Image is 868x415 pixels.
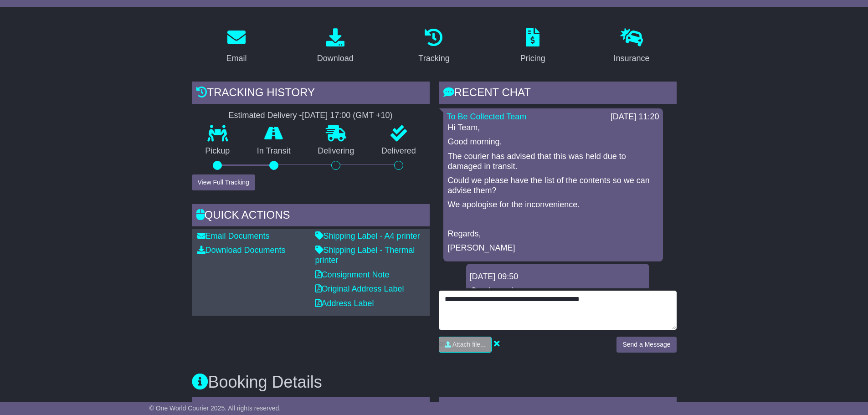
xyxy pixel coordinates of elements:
div: Insurance [614,52,650,65]
a: Email Documents [197,231,270,241]
a: Tracking [412,25,455,68]
div: Estimated Delivery - [192,111,430,121]
p: Could we please have the list of the contents so we can advise them? [448,176,658,195]
a: Insurance [608,25,656,68]
a: Shipping Label - Thermal printer [315,246,415,265]
div: Download [317,52,354,65]
div: Email [226,52,247,65]
p: The courier has advised that this was held due to damaged in transit. [448,152,658,171]
div: [DATE] 17:00 (GMT +10) [302,111,393,121]
a: Address Label [315,299,374,308]
p: Hi Team, [448,123,658,133]
p: Delivering [304,146,368,156]
a: Pricing [514,25,551,68]
a: Email [220,25,252,68]
button: Send a Message [616,337,676,353]
p: In Transit [243,146,304,156]
a: Original Address Label [315,284,404,293]
div: Tracking [418,52,449,65]
div: Tracking history [192,82,430,106]
div: Quick Actions [192,204,430,229]
div: [DATE] 11:20 [611,112,659,122]
a: To Be Collected Team [447,112,527,121]
h3: Booking Details [192,373,677,391]
p: [PERSON_NAME] [448,243,658,253]
p: Pickup [192,146,244,156]
p: We apologise for the inconvenience. [448,200,658,210]
div: RECENT CHAT [439,82,677,106]
p: Good morning, [471,286,645,296]
p: Good morning. [448,137,658,147]
div: Pricing [520,52,545,65]
a: Download Documents [197,246,286,255]
a: Consignment Note [315,270,390,279]
button: View Full Tracking [192,174,255,190]
div: [DATE] 09:50 [470,272,646,282]
a: Download [311,25,360,68]
span: © One World Courier 2025. All rights reserved. [149,405,281,412]
p: Regards, [448,229,658,239]
a: Shipping Label - A4 printer [315,231,420,241]
p: Delivered [368,146,430,156]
